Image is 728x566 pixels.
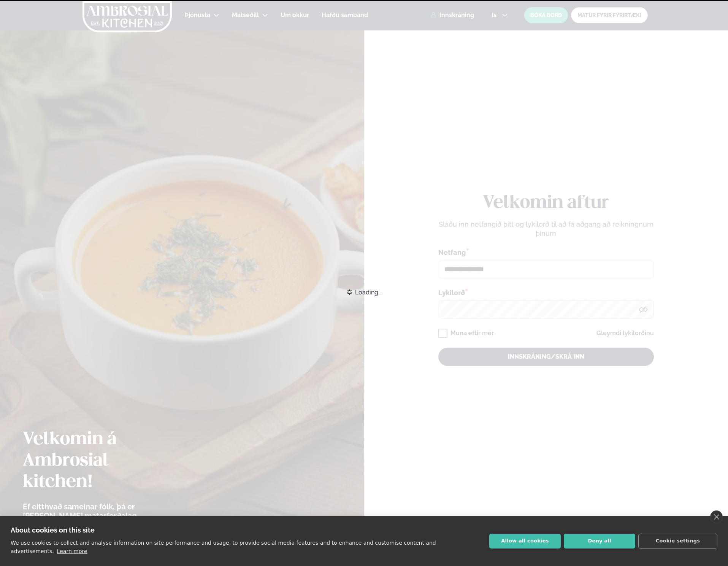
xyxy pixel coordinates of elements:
[564,534,635,549] button: Deny all
[638,534,717,549] button: Cookie settings
[57,548,87,554] a: Learn more
[11,526,95,534] strong: About cookies on this site
[710,510,723,523] a: close
[11,540,436,554] p: We use cookies to collect and analyse information on site performance and usage, to provide socia...
[489,534,561,549] button: Allow all cookies
[355,284,382,300] span: Loading...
